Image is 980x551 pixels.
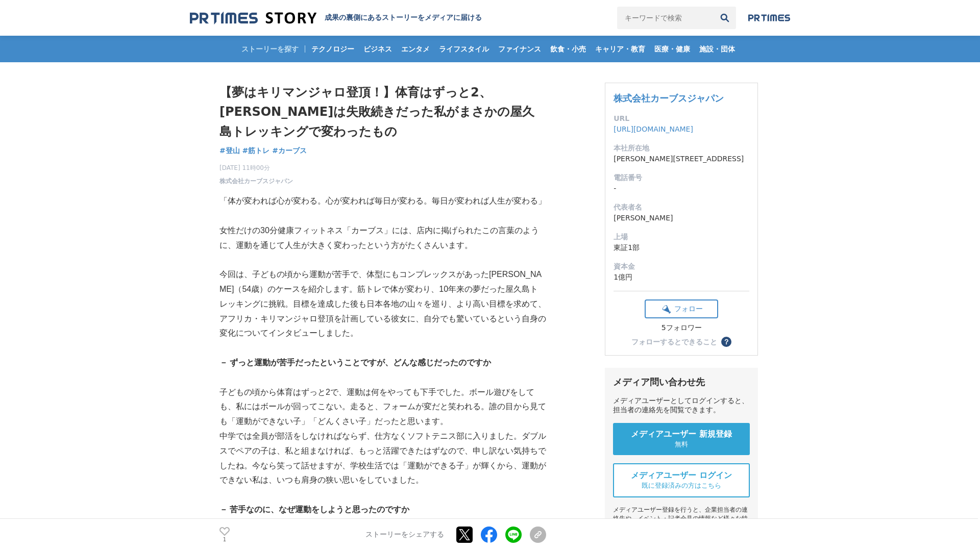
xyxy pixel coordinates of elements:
[614,172,749,183] dt: 電話番号
[723,338,730,345] span: ？
[631,338,717,345] div: フォローするとできること
[435,44,493,54] span: ライフスタイル
[272,145,307,156] a: #カーブス
[613,376,750,388] div: メディア問い合わせ先
[219,83,546,141] h1: 【夢はキリマンジャロ登頂！】体育はずっと2、[PERSON_NAME]は失敗続きだった私がまさかの屋久島トレッキングで変わったもの
[359,36,396,62] a: ビジネス
[219,505,409,514] strong: － 苦手なのに、なぜ運動をしようと思ったのですか
[650,36,694,62] a: 医療・健康
[650,44,694,54] span: 医療・健康
[435,36,493,62] a: ライフスタイル
[614,125,693,133] a: [URL][DOMAIN_NAME]
[359,44,396,54] span: ビジネス
[219,385,546,429] p: 子どもの頃から体育はずっと2で、運動は何をやっても下手でした。ボール遊びをしても、私にはボールが回ってこない。走ると、フォームが変だと笑われる。誰の目から見ても「運動ができない子」「どんくさい子...
[307,44,358,54] span: テクノロジー
[613,463,750,497] a: メディアユーザー ログイン 既に登録済みの方はこちら
[613,423,750,455] a: メディアユーザー 新規登録 無料
[397,44,434,54] span: エンタメ
[190,11,482,25] a: 成果の裏側にあるストーリーをメディアに届ける 成果の裏側にあるストーリーをメディアに届ける
[614,261,749,272] dt: 資本金
[614,154,749,164] dd: [PERSON_NAME][STREET_ADDRESS]
[219,429,546,488] p: 中学では全員が部活をしなければならず、仕方なくソフトテニス部に入りました。ダブルスでペアの子は、私と組まなければ、もっと活躍できたはずなので、申し訳ない気持ちでしたね。今なら笑って話せますが、学...
[645,299,718,318] button: フォロー
[219,146,240,155] span: #登山
[242,146,270,155] span: #筋トレ
[675,440,688,449] span: 無料
[748,14,790,22] img: prtimes
[614,202,749,213] dt: 代表者名
[645,323,718,333] div: 5フォロワー
[617,7,714,29] input: キーワードで検索
[219,358,491,367] strong: － ずっと運動が苦手だったということですが、どんな感じだったのですか
[614,272,749,283] dd: 1億円
[494,36,545,62] a: ファイナンス
[631,470,732,481] span: メディアユーザー ログイン
[219,537,230,542] p: 1
[219,163,293,172] span: [DATE] 11時00分
[614,93,724,104] a: 株式会社カーブスジャパン
[614,242,749,253] dd: 東証1部
[721,337,731,347] button: ？
[613,506,750,549] div: メディアユーザー登録を行うと、企業担当者の連絡先や、イベント・記者会見の情報など様々な特記情報を閲覧できます。 ※内容はストーリー・プレスリリースにより異なります。
[642,481,721,490] span: 既に登録済みの方はこちら
[614,232,749,242] dt: 上場
[365,531,444,540] p: ストーリーをシェアする
[614,113,749,124] dt: URL
[325,13,482,22] h2: 成果の裏側にあるストーリーをメディアに届ける
[714,7,736,29] button: 検索
[591,36,649,62] a: キャリア・教育
[631,429,732,440] span: メディアユーザー 新規登録
[614,183,749,194] dd: -
[272,146,307,155] span: #カーブス
[219,145,240,156] a: #登山
[307,36,358,62] a: テクノロジー
[242,145,270,156] a: #筋トレ
[614,143,749,154] dt: 本社所在地
[219,223,546,253] p: 女性だけの30分健康フィットネス「カーブス」には、店内に掲げられたこの言葉のように、運動を通じて人生が大きく変わったという方がたくさんいます。
[190,11,316,25] img: 成果の裏側にあるストーリーをメディアに届ける
[397,36,434,62] a: エンタメ
[494,44,545,54] span: ファイナンス
[546,36,590,62] a: 飲食・小売
[591,44,649,54] span: キャリア・教育
[695,36,739,62] a: 施設・団体
[613,396,750,415] div: メディアユーザーとしてログインすると、担当者の連絡先を閲覧できます。
[219,267,546,341] p: 今回は、子どもの頃から運動が苦手で、体型にもコンプレックスがあった[PERSON_NAME]（54歳）のケースを紹介します。筋トレで体が変わり、10年来の夢だった屋久島トレッキングに挑戦。目標を...
[614,213,749,223] dd: [PERSON_NAME]
[546,44,590,54] span: 飲食・小売
[219,177,293,186] a: 株式会社カーブスジャパン
[695,44,739,54] span: 施設・団体
[219,194,546,209] p: 「体が変われば心が変わる。心が変われば毎日が変わる。毎日が変われば人生が変わる」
